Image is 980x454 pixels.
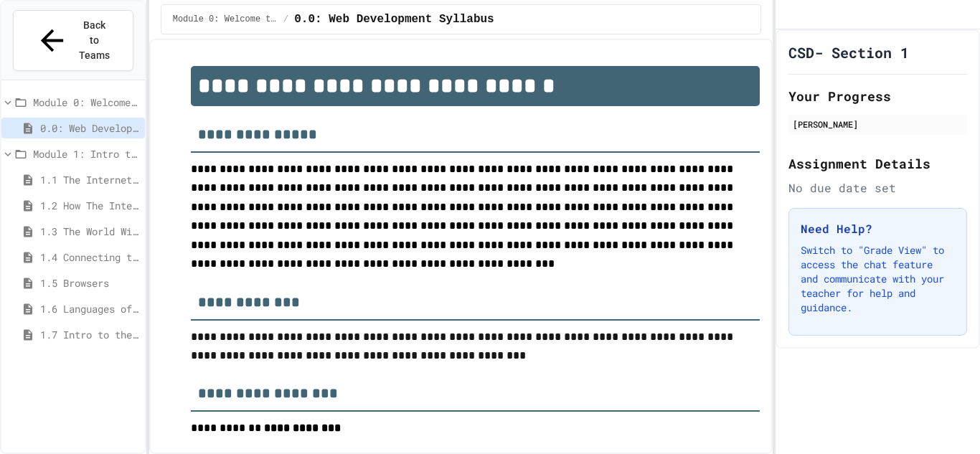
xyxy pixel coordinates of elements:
[40,172,139,187] span: 1.1 The Internet and its Impact on Society
[40,224,139,239] span: 1.3 The World Wide Web
[77,18,111,63] span: Back to Teams
[13,10,133,71] button: Back to Teams
[801,243,955,315] p: Switch to "Grade View" to access the chat feature and communicate with your teacher for help and ...
[283,14,288,25] span: /
[40,301,139,316] span: 1.6 Languages of the Web
[788,42,909,62] h1: CSD- Section 1
[40,120,139,136] span: 0.0: Web Development Syllabus
[788,179,967,197] div: No due date set
[173,14,278,25] span: Module 0: Welcome to Web Development
[793,118,963,131] div: [PERSON_NAME]
[788,153,967,174] h2: Assignment Details
[294,11,494,28] span: 0.0: Web Development Syllabus
[33,95,139,110] span: Module 0: Welcome to Web Development
[40,198,139,213] span: 1.2 How The Internet Works
[33,146,139,161] span: Module 1: Intro to the Web
[788,86,967,106] h2: Your Progress
[40,250,139,265] span: 1.4 Connecting to a Website
[40,327,139,342] span: 1.7 Intro to the Web Review
[801,220,955,237] h3: Need Help?
[40,275,139,290] span: 1.5 Browsers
